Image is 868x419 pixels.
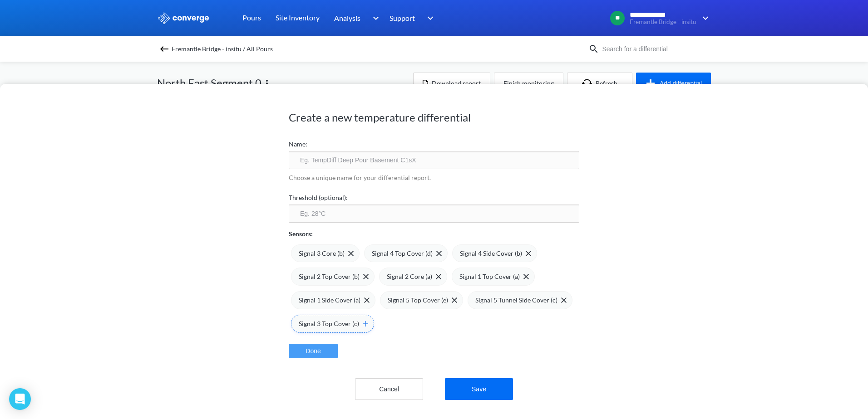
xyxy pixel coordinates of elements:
p: Choose a unique name for your differential report. [289,173,579,183]
img: close-icon.svg [561,297,567,303]
p: Sensors: [289,229,313,239]
img: close-icon.svg [364,297,370,303]
img: logo_ewhite.svg [157,12,210,24]
img: close-icon.svg [452,297,457,303]
span: Signal 4 Side Cover (b) [460,248,522,258]
img: close-icon.svg [523,274,529,279]
span: Signal 3 Top Cover (c) [299,319,359,329]
button: Cancel [355,378,423,400]
label: Name: [289,139,579,149]
img: close-icon.svg [526,251,531,256]
img: close-icon.svg [436,274,441,279]
img: backspace.svg [159,44,170,54]
img: downArrow.svg [421,13,436,24]
h1: Create a new temperature differential [289,110,579,125]
img: downArrow.svg [367,13,381,24]
span: Signal 5 Tunnel Side Cover (c) [475,295,557,305]
span: Fremantle Bridge - insitu / All Pours [172,43,273,55]
input: Search for a differential [599,44,709,54]
span: Signal 1 Side Cover (a) [299,295,360,305]
span: Support [390,12,415,24]
span: Signal 4 Top Cover (d) [372,248,433,258]
span: Fremantle Bridge - insitu [630,19,696,25]
img: hover-plus-icon.svg [363,321,368,326]
span: Signal 5 Top Cover (e) [388,295,448,305]
img: close-icon.svg [348,251,354,256]
div: Open Intercom Messenger [9,388,31,410]
input: Eg. TempDiff Deep Pour Basement C1sX [289,151,579,169]
span: Signal 2 Top Cover (b) [299,272,360,282]
input: Eg. 28°C [289,205,579,223]
img: close-icon.svg [363,274,369,279]
button: Done [289,344,338,358]
button: Save [445,378,513,400]
span: Analysis [334,12,360,24]
img: close-icon.svg [436,251,442,256]
span: Signal 3 Core (b) [299,248,345,258]
img: icon-search.svg [588,44,599,54]
img: downArrow.svg [696,13,711,24]
label: Threshold (optional): [289,193,579,203]
span: Signal 1 Top Cover (a) [459,272,520,282]
span: Signal 2 Core (a) [387,272,432,282]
